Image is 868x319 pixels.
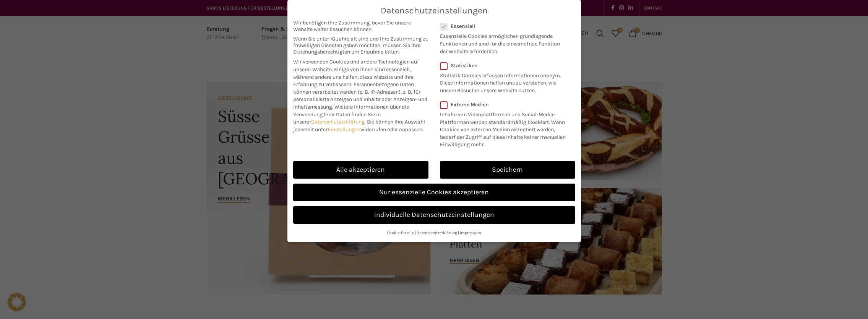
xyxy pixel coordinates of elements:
span: Wenn Sie unter 16 Jahre alt sind und Ihre Zustimmung zu freiwilligen Diensten geben möchten, müss... [293,36,428,55]
p: Inhalte von Videoplattformen und Social-Media-Plattformen werden standardmäßig blockiert. Wenn Co... [440,108,570,148]
a: Nur essenzielle Cookies akzeptieren [293,184,575,201]
a: Cookie-Details [387,230,414,235]
a: Einstellungen [328,126,360,133]
a: Alle akzeptieren [293,161,428,179]
span: Datenschutzeinstellungen [381,6,488,16]
a: Individuelle Datenschutzeinstellungen [293,206,575,224]
a: Speichern [440,161,575,179]
label: Statistiken [440,62,565,69]
a: Impressum [460,230,481,235]
label: Externe Medien [440,101,570,108]
label: Essenziell [440,23,565,29]
span: Sie können Ihre Auswahl jederzeit unter widerrufen oder anpassen. [293,119,425,133]
a: Datenschutzerklärung [417,230,457,235]
span: Wir benötigen Ihre Zustimmung, bevor Sie unsere Website weiter besuchen können. [293,20,428,33]
span: Personenbezogene Daten können verarbeitet werden (z. B. IP-Adressen), z. B. für personalisierte A... [293,81,427,110]
span: Weitere Informationen über die Verwendung Ihrer Daten finden Sie in unserer . [293,104,409,125]
a: Datenschutzerklärung [311,119,365,125]
span: Wir verwenden Cookies und andere Technologien auf unserer Website. Einige von ihnen sind essenzie... [293,59,419,88]
p: Essenzielle Cookies ermöglichen grundlegende Funktionen und sind für die einwandfreie Funktion de... [440,29,565,55]
p: Statistik Cookies erfassen Informationen anonym. Diese Informationen helfen uns zu verstehen, wie... [440,69,565,94]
